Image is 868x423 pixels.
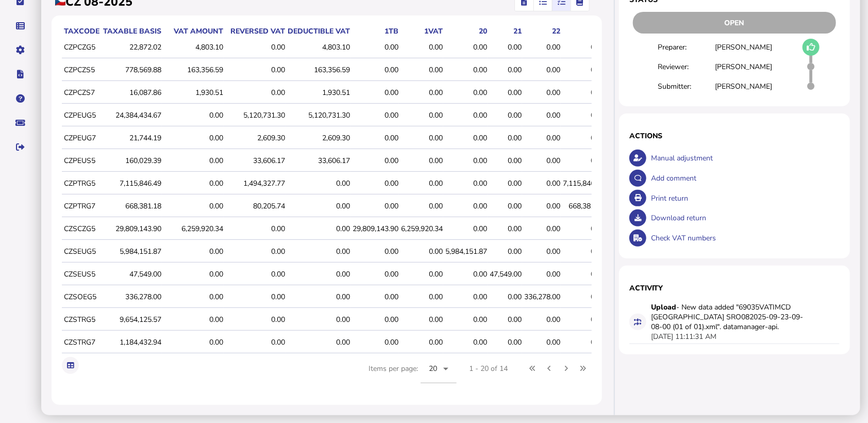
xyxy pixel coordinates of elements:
[164,133,223,143] div: 0.00
[445,65,487,75] div: 0.00
[490,224,522,234] div: 0.00
[421,354,457,395] mat-form-field: Change page size
[401,133,443,143] div: 0.00
[226,337,285,347] div: 0.00
[401,224,443,234] div: 6,259,920.34
[445,201,487,211] div: 0.00
[226,42,285,52] div: 0.00
[102,178,161,188] div: 7,115,846.49
[353,110,398,120] div: 0.00
[445,292,487,302] div: 0.00
[164,156,223,166] div: 0.00
[62,332,100,353] td: CZSTRG7
[288,65,350,75] div: 163,356.59
[164,292,223,302] div: 0.00
[62,264,100,285] td: CZSEUS5
[288,224,350,234] div: 0.00
[62,26,100,37] th: taxCode
[288,156,350,166] div: 33,606.17
[288,315,350,324] div: 0.00
[401,201,443,211] div: 0.00
[102,88,161,97] div: 16,087.86
[10,112,31,134] button: Raise a support ticket
[445,88,487,97] div: 0.00
[524,269,560,279] div: 0.00
[629,283,840,293] h1: Activity
[401,65,443,75] div: 0.00
[563,133,605,143] div: 0.00
[102,26,161,36] div: Taxable basis
[469,364,508,373] div: 1 - 20 of 14
[288,247,350,256] div: 0.00
[10,136,31,158] button: Sign out
[353,292,398,302] div: 0.00
[715,62,772,72] div: [PERSON_NAME]
[490,201,522,211] div: 0.00
[658,82,715,91] div: Submitter:
[102,247,161,256] div: 5,984,151.87
[62,37,100,58] td: CZPCZG5
[164,337,223,347] div: 0.00
[226,110,285,120] div: 5,120,731.30
[715,82,772,91] div: [PERSON_NAME]
[353,88,398,97] div: 0.00
[445,110,487,120] div: 0.00
[563,269,605,279] div: 0.00
[490,247,522,256] div: 0.00
[62,150,100,172] td: CZPEUS5
[401,156,443,166] div: 0.00
[629,230,646,247] button: Check VAT numbers on return.
[62,105,100,126] td: CZPEUG5
[226,315,285,324] div: 0.00
[524,315,560,324] div: 0.00
[558,360,575,377] button: Next page
[490,269,522,279] div: 47,549.00
[524,110,560,120] div: 0.00
[648,148,840,168] div: Manual adjustment
[490,88,522,97] div: 0.00
[490,156,522,166] div: 0.00
[563,247,605,256] div: 0.00
[563,224,605,234] div: 0.00
[401,42,443,52] div: 0.00
[164,269,223,279] div: 0.00
[353,156,398,166] div: 0.00
[226,224,285,234] div: 0.00
[164,110,223,120] div: 0.00
[401,247,443,256] div: 0.00
[102,201,161,211] div: 668,381.18
[445,178,487,188] div: 0.00
[62,309,100,331] td: CZSTRG5
[226,26,285,36] div: Reversed VAT
[629,170,646,187] button: Make a comment in the activity log.
[563,42,605,52] div: 0.00
[401,110,443,120] div: 0.00
[288,201,350,211] div: 0.00
[102,315,161,324] div: 9,654,125.57
[164,247,223,256] div: 0.00
[353,42,398,52] div: 0.00
[634,318,641,326] i: Data for this filing changed
[524,26,560,36] div: 22
[490,110,522,120] div: 0.00
[401,88,443,97] div: 0.00
[445,337,487,347] div: 0.00
[490,337,522,347] div: 0.00
[353,315,398,324] div: 0.00
[490,42,522,52] div: 0.00
[226,178,285,188] div: 1,494,327.77
[658,42,715,52] div: Preparer:
[10,39,31,61] button: Manage settings
[524,133,560,143] div: 0.00
[524,65,560,75] div: 0.00
[226,65,285,75] div: 0.00
[102,65,161,75] div: 778,569.88
[524,224,560,234] div: 0.00
[164,178,223,188] div: 0.00
[288,42,350,52] div: 4,803.10
[62,218,100,240] td: CZSCZG5
[353,269,398,279] div: 0.00
[633,12,836,34] div: Open
[524,292,560,302] div: 336,278.00
[62,357,79,374] button: Export table data to Excel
